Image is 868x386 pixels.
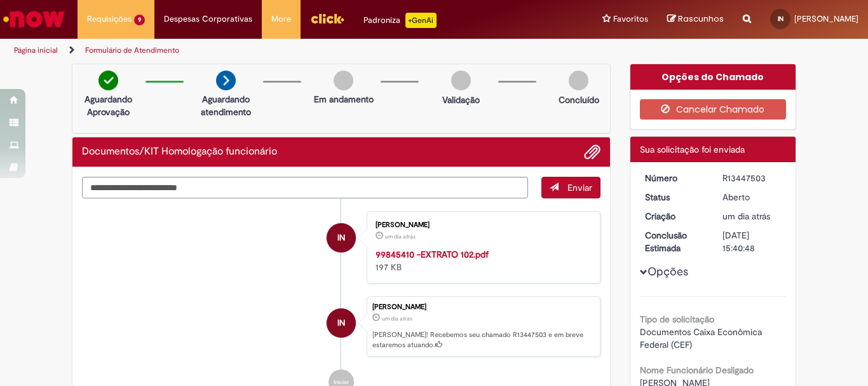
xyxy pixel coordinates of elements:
button: Adicionar anexos [584,144,600,160]
p: Validação [442,93,480,106]
div: [DATE] 15:40:48 [722,229,782,254]
div: Opções do Chamado [630,64,796,90]
li: Isabele Cristine Do Nascimento [82,296,600,357]
span: Sua solicitação foi enviada [640,144,745,155]
div: [PERSON_NAME] [376,221,587,229]
span: um dia atrás [382,315,412,322]
img: img-circle-grey.png [451,71,471,90]
time: 26/08/2025 10:40:02 [385,233,416,240]
p: [PERSON_NAME]! Recebemos seu chamado R13447503 e em breve estaremos atuando. [372,330,593,350]
span: IN [337,308,345,338]
button: Enviar [541,177,600,198]
span: Favoritos [613,13,648,25]
span: IN [778,15,783,23]
b: Tipo de solicitação [640,314,714,325]
img: img-circle-grey.png [569,71,588,90]
span: 9 [134,15,145,25]
span: Despesas Corporativas [164,13,252,25]
span: Documentos Caixa Econômica Federal (CEF) [640,326,764,350]
img: check-circle-green.png [98,71,118,90]
ul: Trilhas de página [10,39,569,62]
p: Aguardando atendimento [195,93,257,118]
p: Aguardando Aprovação [78,93,139,118]
div: Isabele Cristine Do Nascimento [327,223,356,252]
div: 26/08/2025 10:40:43 [722,210,782,223]
span: IN [337,223,345,253]
img: arrow-next.png [216,71,236,90]
img: click_logo_yellow_360x200.png [310,9,344,28]
p: Em andamento [314,93,374,106]
div: Isabele Cristine Do Nascimento [327,308,356,338]
time: 26/08/2025 10:40:43 [382,315,412,322]
img: img-circle-grey.png [334,71,353,90]
button: Cancelar Chamado [640,99,787,120]
span: Enviar [567,182,592,193]
img: ServiceNow [1,6,67,32]
div: Aberto [722,191,782,203]
textarea: Digite sua mensagem aqui... [82,177,528,198]
p: +GenAi [405,13,437,28]
time: 26/08/2025 10:40:43 [722,210,770,222]
dt: Conclusão Estimada [635,229,714,254]
span: Rascunhos [678,13,724,25]
span: Requisições [87,13,132,25]
span: um dia atrás [722,210,770,222]
div: Padroniza [363,13,437,28]
dt: Criação [635,210,714,223]
b: Nome Funcionário Desligado [640,364,754,376]
a: Rascunhos [667,13,724,25]
div: 197 KB [376,248,587,273]
dt: Número [635,172,714,184]
p: Concluído [559,93,599,106]
div: R13447503 [722,172,782,184]
dt: Status [635,191,714,203]
a: 99845410 -EXTRATO 102.pdf [376,249,489,260]
a: Página inicial [14,45,58,55]
span: um dia atrás [385,233,416,240]
a: Formulário de Atendimento [85,45,179,55]
h2: Documentos/KIT Homologação funcionário Histórico de tíquete [82,146,277,158]
span: [PERSON_NAME] [794,13,858,24]
span: More [271,13,291,25]
div: [PERSON_NAME] [372,303,593,311]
